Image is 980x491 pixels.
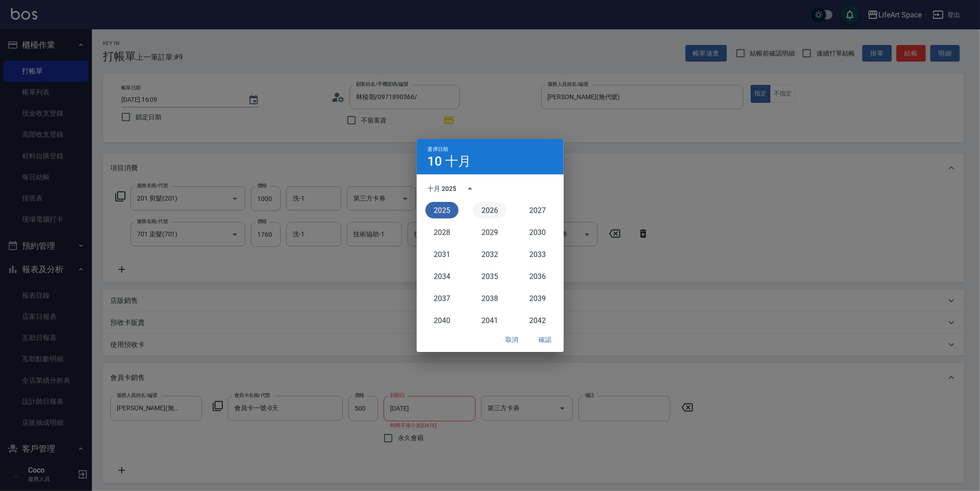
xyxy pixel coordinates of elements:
[521,268,554,285] button: 2036
[473,202,506,218] button: 2026
[459,178,481,200] button: year view is open, switch to calendar view
[521,290,554,307] button: 2039
[425,290,459,307] button: 2037
[425,202,459,218] button: 2025
[425,312,459,329] button: 2040
[521,224,554,240] button: 2030
[473,224,506,240] button: 2029
[521,246,554,262] button: 2033
[473,290,506,307] button: 2038
[428,156,471,167] h4: 10 十月
[473,246,506,262] button: 2032
[425,246,459,262] button: 2031
[531,331,560,348] button: 確認
[425,224,459,240] button: 2028
[425,268,459,285] button: 2034
[428,146,448,152] span: 選擇日期
[521,312,554,329] button: 2042
[473,312,506,329] button: 2041
[473,268,506,285] button: 2035
[521,202,554,218] button: 2027
[428,184,457,194] div: 十月 2025
[498,331,527,348] button: 取消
